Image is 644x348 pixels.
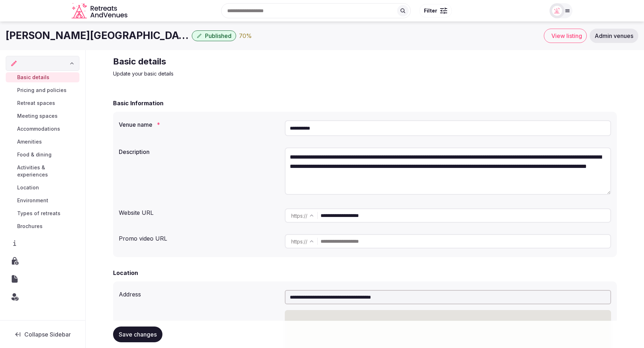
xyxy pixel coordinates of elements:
[119,231,279,243] div: Promo video URL
[6,208,79,218] a: Types of retreats
[17,125,60,132] span: Accommodations
[113,56,353,67] h2: Basic details
[6,72,79,82] a: Basic details
[72,3,129,19] svg: Retreats and Venues company logo
[17,87,67,94] span: Pricing and policies
[6,195,79,206] a: Environment
[113,70,353,77] p: Update your basic details
[6,327,79,342] button: Collapse Sidebar
[119,206,279,217] div: Website URL
[424,7,437,14] span: Filter
[6,124,79,134] a: Accommodations
[192,30,236,41] button: Published
[24,331,71,338] span: Collapse Sidebar
[6,111,79,121] a: Meeting spaces
[205,32,231,39] span: Published
[72,3,129,19] a: Visit the homepage
[419,4,452,18] button: Filter
[239,32,252,40] button: 70%
[544,29,587,43] a: View listing
[6,29,189,43] h1: [PERSON_NAME][GEOGRAPHIC_DATA]
[6,221,79,231] a: Brochures
[6,150,79,160] a: Food & dining
[113,269,138,277] h2: Location
[239,32,252,40] div: 70 %
[17,197,48,204] span: Environment
[552,6,562,16] img: Matt Grant Oakes
[17,112,58,120] span: Meeting spaces
[119,122,279,127] label: Venue name
[17,223,43,230] span: Brochures
[119,331,157,338] span: Save changes
[113,327,162,342] button: Save changes
[17,151,52,158] span: Food & dining
[590,29,638,43] a: Admin venues
[6,183,79,193] a: Location
[6,163,79,180] a: Activities & experiences
[119,287,279,299] div: Address
[119,149,279,155] label: Description
[17,138,42,145] span: Amenities
[551,32,582,39] span: View listing
[6,137,79,147] a: Amenities
[595,32,633,39] span: Admin venues
[17,164,77,178] span: Activities & experiences
[6,85,79,95] a: Pricing and policies
[17,74,49,81] span: Basic details
[17,184,39,191] span: Location
[17,210,60,217] span: Types of retreats
[113,99,164,107] h2: Basic Information
[6,98,79,108] a: Retreat spaces
[17,100,55,107] span: Retreat spaces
